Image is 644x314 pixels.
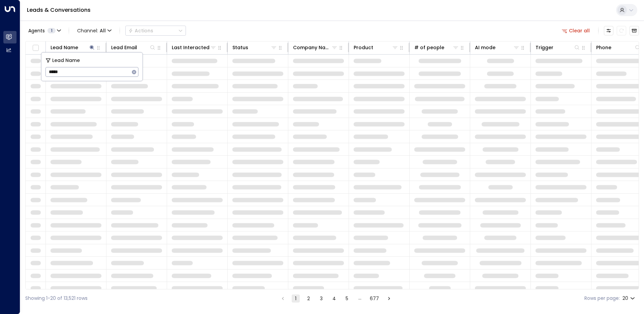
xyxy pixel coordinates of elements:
a: Leads & Conversations [27,6,91,14]
div: Last Interacted [172,43,217,52]
button: Agents1 [25,26,63,35]
div: AI mode [475,43,520,52]
span: Lead Name [52,57,80,64]
div: Button group with a nested menu [125,26,186,36]
div: Actions [128,28,153,34]
button: Go to page 4 [330,294,338,303]
div: Lead Email [111,43,156,52]
div: Status [232,43,248,52]
div: 20 [622,293,636,303]
button: Go to page 5 [343,294,351,303]
div: … [356,294,364,303]
button: Channel:All [74,26,114,35]
button: Go to page 2 [304,294,313,303]
div: Trigger [536,43,553,52]
span: 1 [47,28,56,33]
div: Phone [596,43,611,52]
div: # of people [414,43,459,52]
div: Trigger [536,43,580,52]
div: Company Name [293,43,338,52]
span: All [100,28,106,33]
button: Go to page 3 [317,294,325,303]
span: Channel: [74,26,114,35]
div: AI mode [475,43,495,52]
button: Go to page 677 [368,294,380,303]
button: Customize [604,26,613,35]
button: Archived Leads [630,26,639,35]
div: Product [354,43,398,52]
div: Phone [596,43,641,52]
button: page 1 [292,294,300,303]
div: Lead Name [51,43,78,52]
div: Last Interacted [172,43,210,52]
div: Company Name [293,43,331,52]
label: Rows per page: [584,295,620,302]
div: Product [354,43,373,52]
span: Agents [28,28,45,33]
div: Lead Email [111,43,137,52]
div: Showing 1-20 of 13,521 rows [25,295,88,302]
nav: pagination navigation [279,294,393,303]
div: Status [232,43,277,52]
span: Refresh [617,26,626,35]
div: # of people [414,43,444,52]
button: Actions [125,26,186,36]
div: Lead Name [51,43,95,52]
button: Clear all [559,26,593,35]
button: Go to next page [385,294,393,303]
